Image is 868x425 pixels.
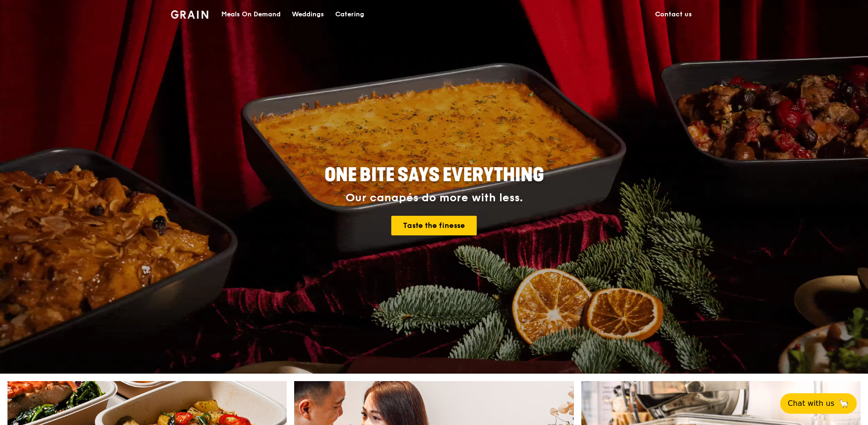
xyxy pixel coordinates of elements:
[286,0,330,28] a: Weddings
[788,398,834,409] span: Chat with us
[838,398,849,409] span: 🦙
[649,0,698,28] a: Contact us
[221,0,281,28] div: Meals On Demand
[780,393,857,414] button: Chat with us🦙
[292,0,324,28] div: Weddings
[335,0,364,28] div: Catering
[266,191,602,205] div: Our canapés do more with less.
[325,164,544,186] span: ONE BITE SAYS EVERYTHING
[330,0,370,28] a: Catering
[171,10,209,19] img: Grain
[391,216,477,235] a: Taste the finesse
